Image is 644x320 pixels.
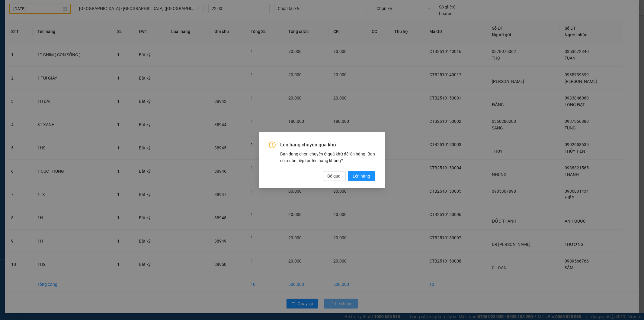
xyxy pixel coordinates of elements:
span: Lên hàng chuyến quá khứ [280,142,375,148]
button: Bỏ qua [323,171,346,181]
span: Lên hàng [353,173,370,179]
button: Lên hàng [348,171,375,181]
span: info-circle [269,142,276,148]
div: Bạn đang chọn chuyến ở quá khứ để lên hàng. Bạn có muốn tiếp tục lên hàng không? [280,151,375,164]
span: Bỏ qua [328,173,341,179]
